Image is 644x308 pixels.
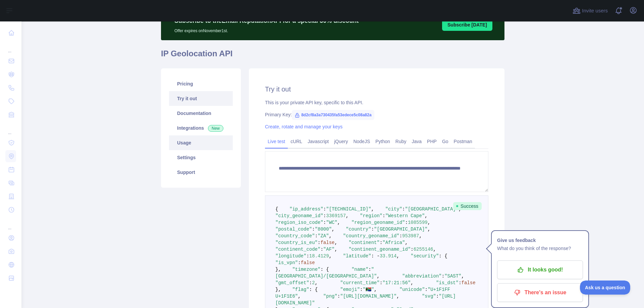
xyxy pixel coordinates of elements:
span: , [419,233,422,239]
span: , [334,240,337,245]
span: false [301,260,315,265]
span: Success [453,202,482,210]
button: It looks good! [497,260,583,279]
a: Java [409,136,425,147]
span: , [428,227,430,232]
span: , [396,294,399,299]
span: "continent_code" [275,247,320,252]
span: "name" [352,267,368,272]
span: "country_geoname_id" [343,233,399,239]
span: "postal_code" [275,227,312,232]
span: , [425,213,427,219]
span: , [371,206,374,212]
span: , [329,253,332,259]
span: , [428,220,430,225]
span: : [323,220,326,225]
button: Subscribe [DATE] [442,19,492,31]
span: , [329,233,332,239]
span: "[URL][DOMAIN_NAME]" [340,294,396,299]
div: ... [5,122,16,135]
span: : [323,213,326,219]
span: 8d2cf8a3a730435fa53edece5c08a82a [292,110,374,120]
a: Usage [169,135,233,150]
span: "SAST" [444,273,461,279]
span: }, [275,287,281,292]
span: "latitude" [343,253,371,259]
span: : [405,220,408,225]
span: "WC" [326,220,337,225]
span: , [411,280,413,286]
a: Javascript [305,136,331,147]
a: Create, rotate and manage your keys [265,124,342,129]
a: cURL [288,136,305,147]
span: , [337,220,340,225]
span: false [320,240,334,245]
span: : [436,294,439,299]
a: Integrations New [169,121,233,135]
span: : [425,287,428,292]
span: "region_iso_code" [275,220,323,225]
span: "is_dst" [436,280,459,286]
span: "continent_geoname_id" [348,247,411,252]
span: "[TECHNICAL_ID]" [326,206,371,212]
span: 33.914 [380,253,396,259]
span: : [315,233,318,239]
span: "is_vpn" [275,260,298,265]
span: : [360,287,363,292]
a: Pricing [169,76,233,91]
span: : [298,260,301,265]
h1: Give us feedback [497,236,583,244]
span: 18.4129 [309,253,329,259]
a: Postman [451,136,475,147]
span: "city" [385,206,402,212]
span: : [306,253,309,259]
span: "flag" [292,287,309,292]
a: Support [169,165,233,180]
span: : { [439,253,447,259]
span: "region_geoname_id" [352,220,405,225]
span: : [380,280,382,286]
span: "timezone" [292,267,320,272]
div: This is your private API key, specific to this API. [265,99,488,106]
p: It looks good! [502,264,578,275]
span: : [371,227,374,232]
span: , [334,247,337,252]
span: "unicode" [399,287,425,292]
span: "8000" [315,227,332,232]
a: PHP [424,136,439,147]
span: "Africa" [382,240,405,245]
span: 3369157 [326,213,346,219]
span: "emoji" [340,287,360,292]
span: "country_is_eu" [275,240,318,245]
span: { [275,206,278,212]
span: : [380,240,382,245]
span: "security" [411,253,439,259]
a: NodeJS [351,136,373,147]
span: 6255146 [414,247,433,252]
div: ... [5,40,16,54]
span: : { [309,287,318,292]
a: Settings [169,150,233,165]
button: There's an issue [497,283,583,302]
div: Primary Key: [265,111,488,118]
span: "abbreviation" [402,273,442,279]
span: Invite users [582,7,608,15]
span: : [368,267,371,272]
span: : [323,206,326,212]
span: 2 [312,280,315,286]
span: , [315,280,318,286]
span: "country" [346,227,371,232]
span: , [377,273,379,279]
span: "[GEOGRAPHIC_DATA]" [374,227,428,232]
h2: Try it out [265,84,488,94]
p: Offer expires on November 1st. [174,25,359,34]
span: : { [320,267,329,272]
span: "city_geoname_id" [275,213,323,219]
span: "region" [360,213,382,219]
span: "country_code" [275,233,315,239]
span: "gmt_offset" [275,280,309,286]
span: , [346,213,348,219]
span: : [459,280,461,286]
span: "continent" [348,240,379,245]
span: : [337,294,340,299]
